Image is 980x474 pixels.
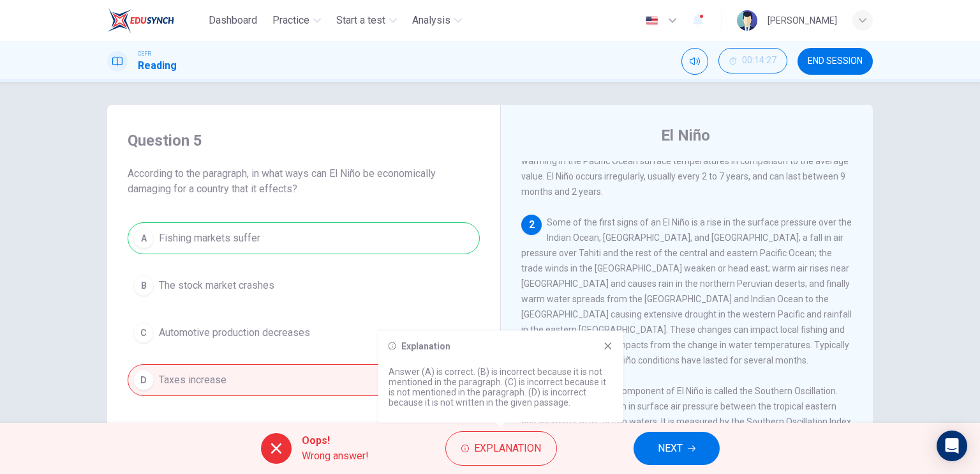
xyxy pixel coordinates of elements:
span: CEFR [138,49,151,58]
h6: Explanation [401,341,450,351]
div: Hide [718,48,787,75]
span: According to the paragraph, in what ways can El Niño be economically damaging for a country that ... [128,166,480,197]
span: Explanation [474,440,541,457]
span: Oops! [302,433,369,448]
span: Start a test [336,13,385,28]
div: [PERSON_NAME] [768,13,837,28]
h1: Reading [138,58,177,73]
img: EduSynch logo [107,8,174,33]
div: Open Intercom Messenger [937,431,967,461]
img: Profile picture [737,10,757,31]
p: Answer (A) is correct. (B) is incorrect because it is not mentioned in the paragraph. (C) is inco... [389,367,613,408]
div: 2 [521,215,542,235]
span: Practice [272,13,309,28]
div: Mute [681,48,708,75]
span: END SESSION [808,56,863,66]
span: El Niño is a band of warm ocean water temperatures periodically developing off the Pacific coast ... [521,125,851,197]
span: NEXT [658,440,683,457]
h4: Question 5 [128,130,480,151]
span: Analysis [412,13,450,28]
span: 00:14:27 [742,56,776,66]
span: Wrong answer! [302,448,369,464]
span: Some of the first signs of an El Niño is a rise in the surface pressure over the Indian Ocean, [G... [521,217,852,365]
span: Dashboard [209,13,257,28]
img: en [644,16,660,26]
h4: El Niño [661,125,710,146]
